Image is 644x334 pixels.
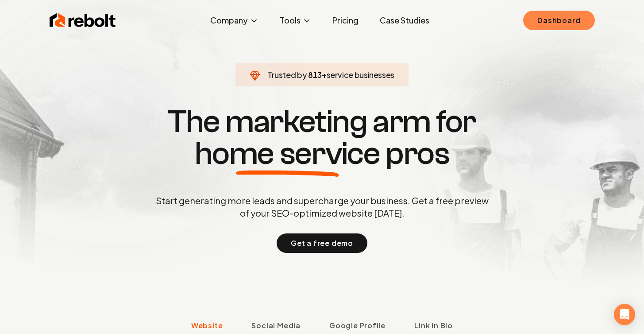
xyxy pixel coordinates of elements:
[203,12,266,29] button: Company
[308,69,322,81] span: 813
[327,70,395,80] span: service businesses
[110,106,535,170] h1: The marketing arm for pros
[50,12,116,29] img: Rebolt Logo
[325,12,366,29] a: Pricing
[267,70,307,80] span: Trusted by
[523,11,594,30] a: Dashboard
[414,320,453,331] span: Link in Bio
[373,12,436,29] a: Case Studies
[614,304,635,325] div: Open Intercom Messenger
[195,138,380,170] span: home service
[277,233,367,253] button: Get a free demo
[329,320,386,331] span: Google Profile
[154,194,490,219] p: Start generating more leads and supercharge your business. Get a free preview of your SEO-optimiz...
[322,70,327,80] span: +
[191,320,223,331] span: Website
[251,320,301,331] span: Social Media
[273,12,318,29] button: Tools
